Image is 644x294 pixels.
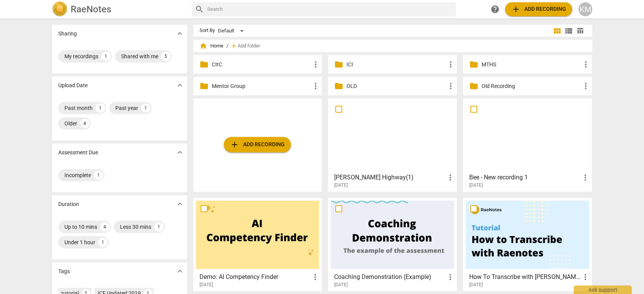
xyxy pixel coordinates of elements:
[311,272,320,282] span: more_vert
[581,60,590,69] span: more_vert
[58,200,79,208] p: Duration
[334,272,446,282] h3: Coaching Demonstration (Example)
[563,25,575,37] button: List view
[446,173,455,182] span: more_vert
[64,104,93,112] div: Past month
[141,103,150,113] div: 1
[195,5,204,14] span: search
[175,148,184,157] span: expand_more
[161,52,171,61] div: 5
[334,173,446,182] h3: King Faisal Highway(1)
[64,52,98,60] div: My recordings
[466,101,589,188] a: Bee - New recording 1[DATE]
[482,61,581,69] p: MTHS
[115,104,138,112] div: Past year
[488,2,502,16] a: Help
[347,61,446,69] p: ICI
[199,60,209,69] span: folder
[334,182,348,189] span: [DATE]
[334,282,348,288] span: [DATE]
[230,42,238,50] span: add
[199,28,215,34] div: Sort By
[226,43,228,49] span: /
[101,52,111,61] div: 1
[175,81,184,90] span: expand_more
[96,103,105,113] div: 1
[174,28,186,39] button: Show more
[199,81,209,91] span: folder
[551,25,563,37] button: Tile view
[575,25,586,37] button: Table view
[482,82,581,90] p: Old Recording
[446,60,455,69] span: more_vert
[581,81,590,91] span: more_vert
[553,26,562,35] span: view_module
[154,222,164,231] div: 1
[94,171,103,180] div: 1
[199,282,213,288] span: [DATE]
[490,5,500,14] span: help
[511,5,521,14] span: add
[505,2,572,16] button: Upload
[331,101,454,188] a: [PERSON_NAME] Highway(1)[DATE]
[58,149,98,157] p: Assessment Due
[199,42,207,50] span: home
[230,140,239,149] span: add
[469,282,483,288] span: [DATE]
[174,198,186,210] button: Show more
[469,173,581,182] h3: Bee - New recording 1
[64,171,91,179] div: Incomplete
[334,81,343,91] span: folder
[564,26,573,35] span: view_list
[175,199,184,209] span: expand_more
[64,120,77,127] div: Older
[511,5,566,14] span: Add recording
[347,82,446,90] p: OLD
[207,3,453,15] input: Search
[230,140,285,149] span: Add recording
[199,42,223,50] span: Home
[58,267,70,275] p: Tags
[466,201,589,288] a: How To Transcribe with [PERSON_NAME][DATE]
[446,272,455,282] span: more_vert
[174,265,186,277] button: Show more
[52,2,68,17] img: Logo
[334,60,343,69] span: folder
[52,2,186,17] a: LogoRaeNotes
[212,82,311,90] p: Mentor Group
[238,43,260,49] span: Add folder
[120,223,151,231] div: Less 30 mins
[100,222,110,231] div: 4
[469,272,581,282] h3: How To Transcribe with RaeNotes
[576,27,584,34] span: table_chart
[469,60,478,69] span: folder
[196,201,319,288] a: Demo: AI Competency Finder[DATE]
[469,81,478,91] span: folder
[175,29,184,38] span: expand_more
[80,119,90,128] div: 4
[174,147,186,158] button: Show more
[581,272,590,282] span: more_vert
[174,79,186,91] button: Show more
[218,25,247,37] div: Default
[64,238,95,246] div: Under 1 hour
[58,81,88,90] p: Upload Date
[581,173,590,182] span: more_vert
[121,52,158,60] div: Shared with me
[58,30,77,38] p: Sharing
[71,4,111,15] h2: RaeNotes
[331,201,454,288] a: Coaching Demonstration (Example)[DATE]
[574,286,632,294] div: Ask support
[446,81,455,91] span: more_vert
[311,60,320,69] span: more_vert
[224,137,291,152] button: Upload
[212,61,311,69] p: CItC
[311,81,320,91] span: more_vert
[199,272,311,282] h3: Demo: AI Competency Finder
[64,223,97,231] div: Up to 10 mins
[98,238,108,247] div: 1
[175,267,184,276] span: expand_more
[578,2,592,16] button: KM
[469,182,483,189] span: [DATE]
